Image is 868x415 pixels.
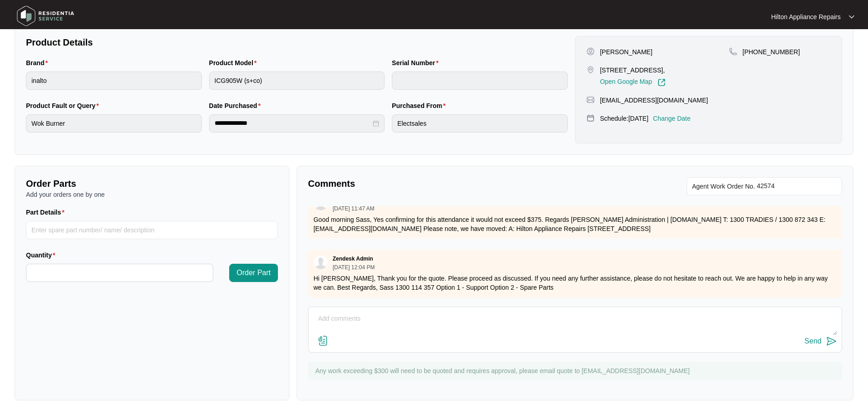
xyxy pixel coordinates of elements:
p: Product Details [26,36,568,49]
p: [DATE] 12:04 PM [333,265,375,270]
img: user.svg [314,256,328,269]
input: Date Purchased [215,118,371,128]
input: Quantity [26,264,213,282]
img: map-pin [586,66,595,74]
label: Date Purchased [209,101,264,110]
img: send-icon.svg [826,336,837,347]
input: Purchased From [392,114,568,133]
input: Brand [26,72,202,90]
input: Part Details [26,221,278,239]
img: user-pin [586,47,595,56]
img: map-pin [586,114,595,122]
input: Serial Number [392,72,568,90]
label: Quantity [26,251,59,260]
button: Order Part [229,264,278,282]
label: Part Details [26,208,68,217]
label: Product Fault or Query [26,101,103,110]
input: Add Agent Work Order No. [757,181,837,192]
span: Agent Work Order No. [692,181,755,192]
a: Open Google Map [600,78,666,87]
p: [DATE] 11:47 AM [333,206,375,211]
label: Purchased From [392,101,449,110]
label: Brand [26,58,51,67]
p: Zendesk Admin [333,255,373,262]
span: Order Part [236,267,271,278]
img: residentia service logo [14,2,77,30]
p: Any work exceeding $300 will need to be quoted and requires approval, please email quote to [EMAI... [315,366,837,375]
p: Schedule: [DATE] [600,114,648,123]
input: Product Fault or Query [26,114,202,133]
p: Change Date [653,114,691,123]
p: Hilton Appliance Repairs [771,12,841,21]
label: Serial Number [392,58,442,67]
input: Product Model [209,72,385,90]
p: Add your orders one by one [26,190,278,199]
label: Product Model [209,58,261,67]
img: map-pin [586,96,595,104]
img: file-attachment-doc.svg [318,335,329,346]
p: Order Parts [26,177,278,190]
p: Comments [308,177,569,190]
button: Send [805,335,837,348]
p: [EMAIL_ADDRESS][DOMAIN_NAME] [600,96,708,105]
p: [PERSON_NAME] [600,47,652,56]
p: [STREET_ADDRESS], [600,66,666,75]
p: Good morning Sass, Yes confirming for this attendance it would not exceed $375. Regards [PERSON_N... [313,215,837,233]
img: dropdown arrow [849,15,854,19]
img: Link-External [657,78,666,87]
img: map-pin [729,47,737,56]
p: Hi [PERSON_NAME], Thank you for the quote. Please proceed as discussed. If you need any further a... [313,274,837,292]
div: Send [805,337,822,345]
p: [PHONE_NUMBER] [743,47,800,56]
